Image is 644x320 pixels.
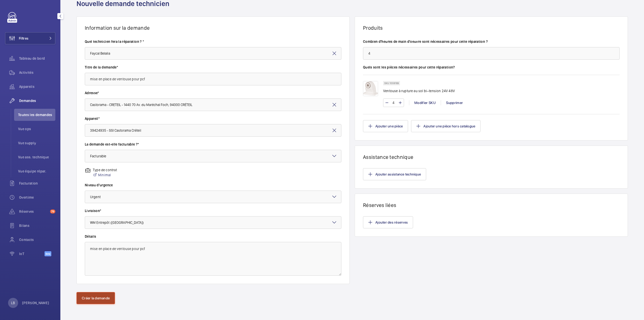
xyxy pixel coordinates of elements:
[90,195,101,199] span: Urgent
[363,202,620,208] h1: Réserves liées
[18,112,55,117] span: Toutes les demandes
[85,73,341,85] input: Tapez le titre de la demande
[85,47,341,60] input: Sélectionner le technicien
[441,100,468,105] div: Supprimer
[93,172,117,177] a: Minimal
[50,209,55,214] span: 79
[18,140,55,146] span: Vue supply
[409,100,441,105] div: Modifier SKU
[85,90,341,95] label: Adresse*
[5,32,55,44] button: Filtres
[76,292,115,304] button: Créer la demande
[411,120,480,132] button: Ajouter une pièce hors catalogue
[18,126,55,131] span: Vue ops
[93,167,117,172] p: Type de contrat
[363,216,413,228] button: Ajouter des réserves
[363,120,408,132] button: Ajouter une pièce
[85,39,341,44] label: Quel technicien fera la réparation ? *
[363,65,620,70] label: Quels sont les pièces nécessaires pour cette réparation?
[19,181,55,186] span: Facturation
[85,124,341,137] input: Entrez l'appareil
[85,208,341,213] label: Livraison*
[85,98,341,111] input: Entrez l'adresse
[363,168,426,180] button: Ajouter assistance technique
[22,300,49,305] p: [PERSON_NAME]
[19,209,48,214] span: Réserves
[19,98,55,103] span: Demandes
[19,70,55,75] span: Activités
[85,183,341,188] label: Niveau d'urgence
[85,234,341,239] label: Détails
[85,65,341,70] label: Titre de la demande*
[19,84,55,89] span: Appareils
[19,223,55,228] span: Bilans
[45,251,51,256] span: Beta
[18,155,55,160] span: Vue ass. technique
[19,56,55,61] span: Tableau de bord
[18,169,55,174] span: Vue équipe répar.
[363,47,620,60] input: Tapez le nombre d'heure
[85,116,341,121] label: Appareil*
[383,88,455,93] p: Ventouse à rupture au sol bi–tension 24V 48V
[11,300,15,305] p: LB
[363,25,620,31] h1: Produits
[19,195,55,200] span: Overtime
[19,237,55,242] span: Contacts
[85,25,341,31] h1: Information sur la demande
[363,39,620,44] label: Combien d'heures de main d'oeuvre sont nécessaires pour cette réparation ?
[85,142,341,147] label: La demande est-elle facturable ?*
[363,154,620,160] h1: Assistance technique
[19,251,45,256] span: IoT
[363,81,378,96] img: 186u-x52mWc7fRc_3tjGkL905CESXLepOdW0sPCDQrtwQuhA.png
[19,36,28,41] span: Filtres
[90,154,106,158] span: Facturable
[90,221,144,225] span: WM Entrepôt ([GEOGRAPHIC_DATA])
[384,82,399,84] p: SKU 1008169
